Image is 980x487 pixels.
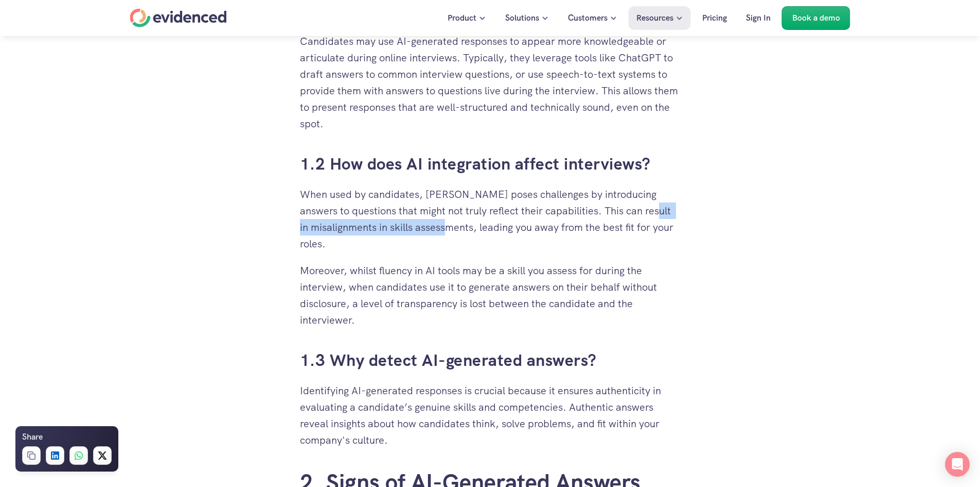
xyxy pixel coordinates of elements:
[568,11,608,25] p: Customers
[505,11,539,25] p: Solutions
[945,452,970,477] div: Open Intercom Messenger
[300,186,681,252] p: When used by candidates, [PERSON_NAME] poses challenges by introducing answers to questions that ...
[448,11,476,25] p: Product
[792,11,840,25] p: Book a demo
[738,6,778,30] a: Sign In
[782,6,850,30] a: Book a demo
[702,11,727,25] p: Pricing
[300,153,651,175] a: 1.2 How does AI integration affect interviews?
[300,262,681,328] p: Moreover, whilst fluency in AI tools may be a skill you assess for during the interview, when can...
[746,11,771,25] p: Sign In
[300,382,681,448] p: Identifying AI-generated responses is crucial because it ensures authenticity in evaluating a can...
[130,9,227,27] a: Home
[300,33,681,132] p: Candidates may use AI-generated responses to appear more knowledgeable or articulate during onlin...
[694,6,735,30] a: Pricing
[300,349,597,371] a: 1.3 Why detect AI-generated answers?
[22,430,43,444] h6: Share
[636,11,673,25] p: Resources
